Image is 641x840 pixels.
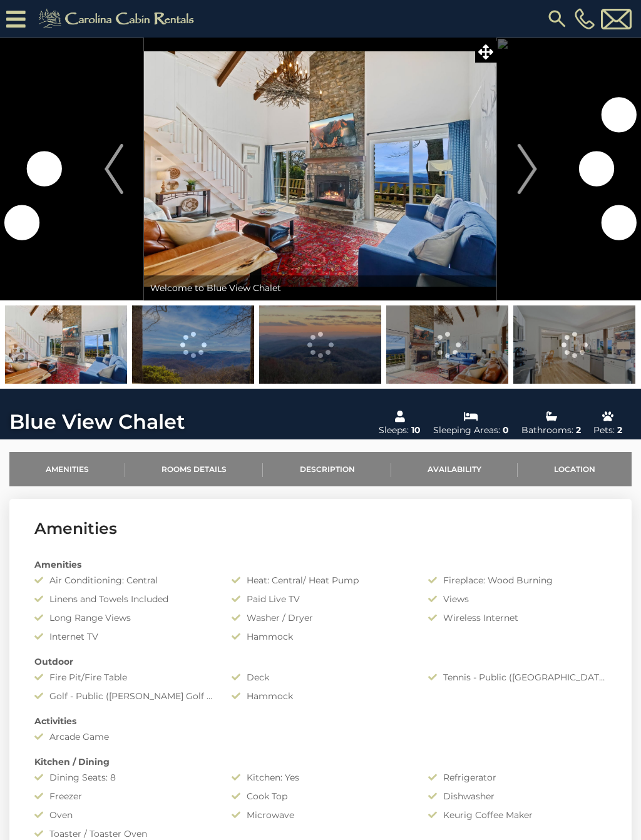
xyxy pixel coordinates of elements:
[84,38,145,300] button: Previous
[546,8,568,30] img: search-regular.svg
[222,593,419,605] div: Paid Live TV
[25,690,222,702] div: Golf - Public ([PERSON_NAME] Golf Club)
[263,452,391,486] a: Description
[259,305,381,384] img: 166010884
[105,144,123,194] img: arrow
[25,730,222,743] div: Arcade Game
[25,574,222,586] div: Air Conditioning: Central
[5,305,127,384] img: 165669194
[497,38,558,300] button: Next
[222,612,419,624] div: Washer / Dryer
[419,593,616,605] div: Views
[25,671,222,684] div: Fire Pit/Fire Table
[222,671,419,684] div: Deck
[419,574,616,586] div: Fireplace: Wood Burning
[25,755,616,768] div: Kitchen / Dining
[572,8,598,29] a: [PHONE_NUMBER]
[391,452,518,486] a: Availability
[25,593,222,605] div: Linens and Towels Included
[125,452,263,486] a: Rooms Details
[25,809,222,821] div: Oven
[222,630,419,643] div: Hammock
[222,771,419,784] div: Kitchen: Yes
[419,612,616,624] div: Wireless Internet
[25,771,222,784] div: Dining Seats: 8
[25,827,222,840] div: Toaster / Toaster Oven
[222,809,419,821] div: Microwave
[25,790,222,802] div: Freezer
[222,574,419,586] div: Heat: Central/ Heat Pump
[25,715,616,727] div: Activities
[419,790,616,802] div: Dishwasher
[518,144,536,194] img: arrow
[32,6,205,31] img: Khaki-logo.png
[132,305,254,384] img: 165669215
[518,452,632,486] a: Location
[513,305,635,384] img: 165669198
[25,558,616,571] div: Amenities
[34,518,607,540] h3: Amenities
[419,671,616,684] div: Tennis - Public ([GEOGRAPHIC_DATA])
[222,790,419,802] div: Cook Top
[25,655,616,668] div: Outdoor
[25,630,222,643] div: Internet TV
[9,452,125,486] a: Amenities
[419,809,616,821] div: Keurig Coffee Maker
[419,771,616,784] div: Refrigerator
[144,275,496,300] div: Welcome to Blue View Chalet
[25,612,222,624] div: Long Range Views
[222,690,419,702] div: Hammock
[386,305,508,384] img: 165669195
